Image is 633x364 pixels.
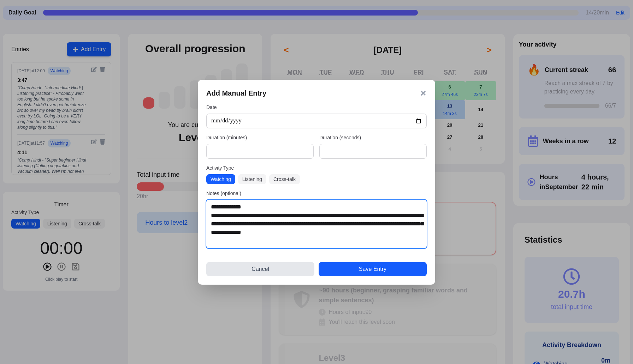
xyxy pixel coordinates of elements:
[238,174,266,184] button: Listening
[206,190,427,197] label: Notes (optional)
[319,134,427,141] label: Duration (seconds)
[206,262,314,276] button: Cancel
[269,174,300,184] button: Cross-talk
[206,164,427,171] label: Activity Type
[206,104,427,111] label: Date
[206,88,266,98] h3: Add Manual Entry
[206,134,314,141] label: Duration (minutes)
[319,262,427,276] button: Save Entry
[206,174,235,184] button: Watching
